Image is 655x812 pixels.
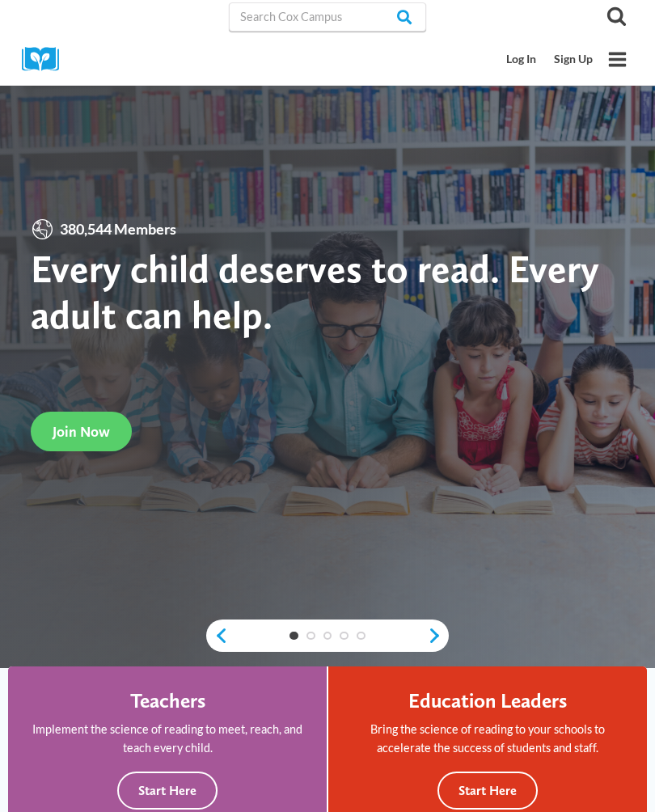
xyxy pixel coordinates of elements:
a: Log In [498,44,546,74]
a: previous [206,627,228,645]
h4: Education Leaders [408,688,567,713]
h4: Teachers [130,688,205,713]
a: Join Now [31,412,132,451]
a: 1 [289,632,298,641]
img: Cox Campus [22,47,70,72]
input: Search Cox Campus [229,2,426,32]
a: next [427,627,449,645]
p: Implement the science of reading to meet, reach, and teach every child. [30,720,305,757]
a: 2 [306,632,315,641]
strong: Every child deserves to read. Every adult can help. [31,245,599,338]
a: 4 [340,632,349,641]
button: Start Here [437,772,538,810]
a: 3 [323,632,332,641]
a: 5 [357,632,366,641]
span: Join Now [53,423,110,440]
a: Sign Up [545,44,602,74]
button: Start Here [117,772,218,810]
span: 380,544 Members [54,218,182,241]
button: Open menu [602,44,633,75]
p: Bring the science of reading to your schools to accelerate the success of students and staff. [350,720,625,757]
nav: Secondary Mobile Navigation [498,44,602,74]
div: content slider buttons [206,620,449,652]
